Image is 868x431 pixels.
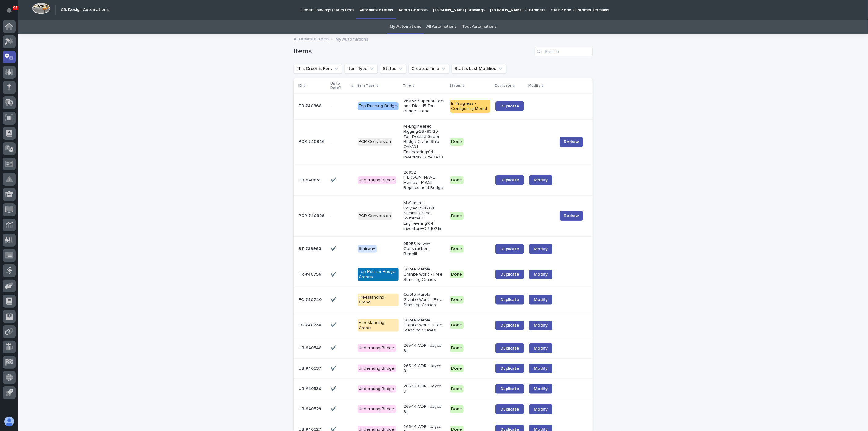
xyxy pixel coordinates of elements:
div: Freestanding Crane [358,294,399,306]
p: Title [403,82,411,89]
p: UB #40537 [298,365,323,371]
div: Done [450,365,464,372]
button: users-avatar [3,415,16,428]
div: Done [450,271,464,278]
a: Modify [529,175,552,185]
p: UB #40548 [298,344,323,351]
a: Test Automations [462,20,497,34]
a: Duplicate [495,175,524,185]
div: Done [450,212,464,220]
button: Item Type [345,64,378,74]
div: PCR Conversion [358,138,392,146]
div: Top Running Bridge [358,102,399,110]
a: Modify [529,364,552,373]
a: Modify [529,270,552,279]
p: ✔️ [331,365,337,371]
tr: ST #39963ST #39963 ✔️✔️ Stairway25053 Nuway Construction - RenolitDoneDuplicateModify [294,236,593,262]
div: Done [450,344,464,352]
button: Created Time [409,64,449,74]
a: Modify [529,295,552,305]
p: TB #40868 [298,102,323,109]
p: FC #40736 [298,321,323,328]
div: Underhung Bridge [358,176,396,184]
button: Redraw [560,137,583,147]
span: Duplicate [500,272,519,277]
p: 26544 CDR - Jayco 91 [403,364,445,374]
a: Duplicate [495,343,524,353]
p: - [331,212,333,219]
p: TR #40756 [298,271,323,277]
button: Redraw [560,211,583,221]
p: 25053 Nuway Construction - Renolit [403,241,445,257]
h1: Items [294,47,532,56]
a: Duplicate [495,404,524,414]
div: Stairway [358,245,377,253]
a: Automated Items [294,35,329,42]
p: Status [450,82,461,89]
p: PCR #40846 [298,138,326,144]
div: In Progress - Configuring Model [450,100,490,113]
p: 26832 [PERSON_NAME] Homes - P-Wall Replacement Bridge [403,170,445,190]
p: 93 [13,6,17,10]
tr: UB #40529UB #40529 ✔️✔️ Underhung Bridge26544 CDR - Jayco 91DoneDuplicateModify [294,399,593,419]
p: UB #40530 [298,385,323,392]
div: Underhung Bridge [358,405,396,413]
div: Done [450,321,464,329]
span: Duplicate [500,407,519,411]
span: Duplicate [500,247,519,251]
p: 26544 CDR - Jayco 91 [403,384,445,394]
a: Modify [529,321,552,330]
a: Modify [529,343,552,353]
div: Notifications93 [8,7,16,17]
a: Duplicate [495,101,524,111]
div: Top Runner Bridge Cranes [358,268,399,281]
span: Modify [534,346,548,350]
button: Status Last Modified [452,64,506,74]
span: Duplicate [500,366,519,371]
p: ✔️ [331,245,337,252]
tr: PCR #40826PCR #40826 -- PCR ConversionM:\Summit Polymers\26321 Summit Crane System\01 Engineering... [294,195,593,236]
p: Quote Marble Granite World - Free Standing Cranes [403,292,445,307]
span: Modify [534,178,548,182]
p: FC #40740 [298,296,323,302]
tr: FC #40740FC #40740 ✔️✔️ Freestanding CraneQuote Marble Granite World - Free Standing CranesDoneDu... [294,287,593,313]
p: My Automations [335,35,368,42]
button: Notifications [3,4,16,16]
span: Duplicate [500,178,519,182]
p: PCR #40826 [298,212,326,219]
div: Done [450,385,464,393]
span: Modify [534,298,548,302]
h2: 03. Design Automations [61,7,109,13]
span: Modify [534,272,548,277]
div: Underhung Bridge [358,365,396,372]
p: UB #40831 [298,176,322,183]
div: Done [450,245,464,253]
p: Up to Date? [330,80,350,92]
div: Done [450,138,464,146]
p: Duplicate [495,82,512,89]
p: 26544 CDR - Jayco 91 [403,343,445,353]
a: Modify [529,244,552,254]
p: ✔️ [331,385,337,392]
div: Done [450,176,464,184]
p: Quote Marble Granite World - Free Standing Cranes [403,267,445,282]
span: Redraw [564,213,579,219]
p: ✔️ [331,405,337,412]
p: ✔️ [331,344,337,351]
p: Modify [528,82,540,89]
img: Workspace Logo [32,3,50,14]
p: ✔️ [331,296,337,302]
tr: FC #40736FC #40736 ✔️✔️ Freestanding CraneQuote Marble Granite World - Free Standing CranesDoneDu... [294,313,593,338]
button: Status [380,64,406,74]
span: Redraw [564,139,579,145]
a: Modify [529,384,552,394]
tr: UB #40548UB #40548 ✔️✔️ Underhung Bridge26544 CDR - Jayco 91DoneDuplicateModify [294,338,593,359]
p: ✔️ [331,271,337,277]
span: Duplicate [500,323,519,328]
a: Duplicate [495,244,524,254]
div: Freestanding Crane [358,319,399,332]
tr: UB #40537UB #40537 ✔️✔️ Underhung Bridge26544 CDR - Jayco 91DoneDuplicateModify [294,358,593,379]
a: Duplicate [495,364,524,373]
p: Quote Marble Granite World - Free Standing Cranes [403,318,445,333]
span: Modify [534,407,548,411]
